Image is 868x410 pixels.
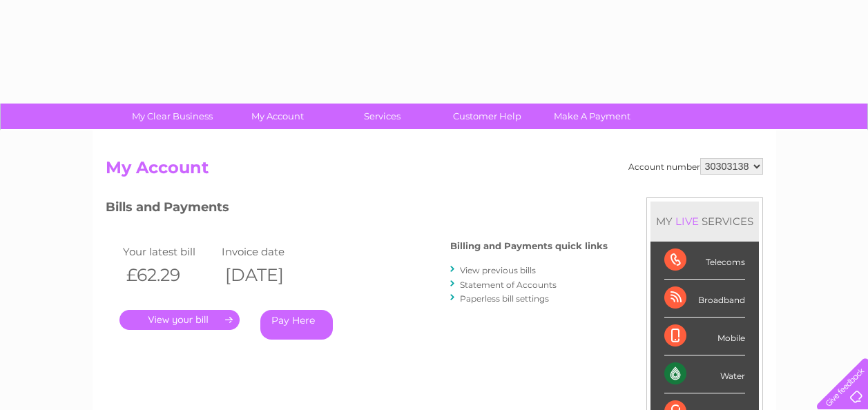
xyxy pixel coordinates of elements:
div: Water [664,355,745,393]
div: Telecoms [664,242,745,280]
a: Make A Payment [535,104,649,129]
div: Broadband [664,280,745,318]
a: . [119,310,240,330]
h3: Bills and Payments [106,197,608,222]
a: Paperless bill settings [460,293,549,304]
td: Invoice date [218,242,318,261]
th: £62.29 [119,261,219,289]
a: View previous bills [460,265,536,275]
a: Statement of Accounts [460,280,557,290]
div: MY SERVICES [650,202,759,241]
th: [DATE] [218,261,318,289]
td: Your latest bill [119,242,219,261]
div: Mobile [664,318,745,355]
a: My Account [220,104,334,129]
a: My Clear Business [115,104,229,129]
h2: My Account [106,158,763,184]
h4: Billing and Payments quick links [450,241,608,251]
div: LIVE [673,215,702,228]
a: Customer Help [430,104,544,129]
div: Account number [628,158,763,175]
a: Pay Here [260,310,333,340]
a: Services [325,104,439,129]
